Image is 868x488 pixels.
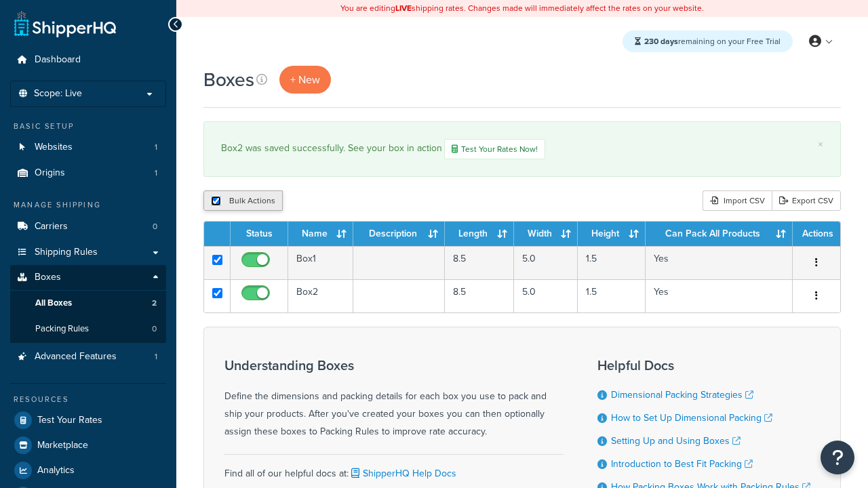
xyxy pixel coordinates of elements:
span: 1 [155,142,157,153]
h1: Boxes [203,66,254,93]
span: Boxes [35,272,61,283]
th: Description : activate to sort column ascending [353,222,445,246]
th: Name : activate to sort column ascending [288,222,353,246]
td: Yes [646,279,793,312]
span: Scope: Live [34,88,82,100]
td: 8.5 [445,279,514,312]
li: Packing Rules [10,317,166,342]
td: 8.5 [445,246,514,279]
button: Open Resource Center [821,441,854,474]
div: Import CSV [703,190,772,211]
li: Advanced Features [10,344,166,369]
span: 0 [152,323,157,335]
a: ShipperHQ Home [14,10,116,37]
span: Websites [35,142,73,153]
div: Resources [10,394,166,405]
span: + New [290,72,320,87]
a: Introduction to Best Fit Packing [611,457,753,471]
a: How to Set Up Dimensional Packing [611,411,772,425]
span: 1 [155,351,157,363]
span: Analytics [37,465,75,476]
th: Can Pack All Products : activate to sort column ascending [646,222,793,246]
a: Boxes [10,265,166,290]
a: Export CSV [772,190,841,211]
span: 2 [152,298,157,309]
span: Marketplace [37,440,88,451]
button: Bulk Actions [203,190,283,211]
th: Length : activate to sort column ascending [445,222,514,246]
span: Test Your Rates [37,415,102,426]
span: Advanced Features [35,351,117,363]
a: Setting Up and Using Boxes [611,434,741,448]
span: 1 [155,167,157,179]
a: Websites 1 [10,135,166,160]
td: Box2 [288,279,353,312]
td: Box1 [288,246,353,279]
li: All Boxes [10,291,166,316]
a: Dimensional Packing Strategies [611,388,753,402]
a: Test Your Rates [10,408,166,432]
a: Dashboard [10,47,166,73]
a: Packing Rules 0 [10,317,166,342]
td: Yes [646,246,793,279]
strong: 230 days [644,35,678,47]
th: Status [231,222,288,246]
a: Analytics [10,458,166,483]
span: All Boxes [35,298,72,309]
li: Origins [10,161,166,186]
span: Shipping Rules [35,247,98,258]
li: Carriers [10,214,166,239]
a: + New [279,66,331,94]
a: × [818,139,823,150]
a: ShipperHQ Help Docs [349,466,456,481]
td: 5.0 [514,246,578,279]
div: remaining on your Free Trial [623,30,793,52]
h3: Helpful Docs [597,358,810,373]
th: Actions [793,222,840,246]
td: 5.0 [514,279,578,312]
span: Dashboard [35,54,81,66]
div: Find all of our helpful docs at: [224,454,564,483]
span: 0 [153,221,157,232]
div: Box2 was saved successfully. See your box in action [221,139,823,159]
div: Manage Shipping [10,199,166,211]
div: Define the dimensions and packing details for each box you use to pack and ship your products. Af... [224,358,564,441]
th: Width : activate to sort column ascending [514,222,578,246]
span: Packing Rules [35,323,89,335]
td: 1.5 [578,246,646,279]
a: Marketplace [10,433,166,457]
a: All Boxes 2 [10,291,166,316]
a: Origins 1 [10,161,166,186]
th: Height : activate to sort column ascending [578,222,646,246]
b: LIVE [395,2,412,14]
li: Websites [10,135,166,160]
td: 1.5 [578,279,646,312]
span: Origins [35,167,65,179]
a: Test Your Rates Now! [444,139,545,159]
a: Advanced Features 1 [10,344,166,369]
div: Basic Setup [10,121,166,132]
span: Carriers [35,221,68,232]
a: Carriers 0 [10,214,166,239]
h3: Understanding Boxes [224,358,564,373]
li: Boxes [10,265,166,342]
a: Shipping Rules [10,240,166,265]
